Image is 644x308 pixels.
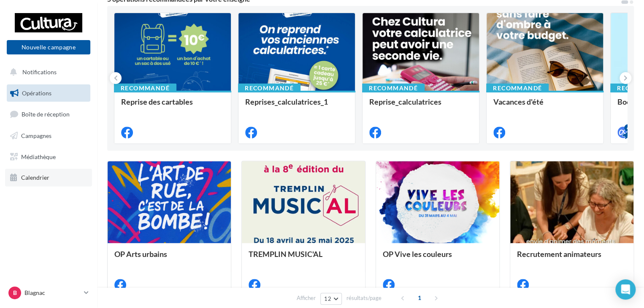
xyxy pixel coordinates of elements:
div: Reprise_calculatrices [369,97,472,114]
button: 12 [320,293,342,305]
a: Boîte de réception [5,105,92,123]
span: Calendrier [21,174,49,181]
span: Afficher [297,294,316,302]
div: Open Intercom Messenger [615,279,636,300]
div: Recommandé [238,84,300,93]
p: Blagnac [24,289,81,297]
div: Reprise des cartables [121,97,224,114]
div: Reprises_calculatrices_1 [245,97,348,114]
a: Calendrier [5,169,92,186]
div: OP Arts urbains [114,250,224,267]
div: Recrutement animateurs [517,250,627,267]
div: Vacances d'été [493,97,596,114]
span: résultats/page [346,294,382,302]
div: Recommandé [362,84,425,93]
a: B Blagnac [7,285,90,301]
div: TREMPLIN MUSIC'AL [249,250,358,267]
a: Médiathèque [5,148,92,166]
a: Campagnes [5,127,92,145]
span: Opérations [22,89,51,97]
span: 1 [413,291,426,305]
a: Opérations [5,84,92,102]
div: 4 [624,124,632,132]
span: Boîte de réception [22,111,70,118]
div: OP Vive les couleurs [383,250,492,267]
button: Nouvelle campagne [7,40,90,54]
div: Recommandé [114,84,176,93]
button: Notifications [5,63,89,81]
span: B [13,289,17,297]
span: Médiathèque [21,153,56,160]
span: Notifications [22,68,57,76]
span: 12 [324,295,331,302]
div: Recommandé [486,84,549,93]
span: Campagnes [21,132,51,139]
